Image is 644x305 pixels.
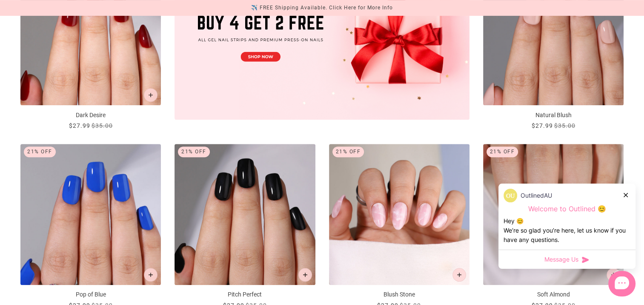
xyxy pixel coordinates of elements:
[178,147,210,157] div: 21% Off
[20,111,161,120] p: Dark Desire
[483,111,624,120] p: Natural Blush
[298,268,312,282] button: Add to cart
[504,189,517,202] img: data:image/png;base64,iVBORw0KGgoAAAANSUhEUgAAACQAAAAkCAYAAADhAJiYAAACJklEQVR4AexUO28TQRice/mFQxI...
[452,268,466,282] button: Add to cart
[504,204,630,213] p: Welcome to Outlined 😊
[175,290,315,299] p: Pitch Perfect
[144,268,157,282] button: Add to cart
[544,255,578,264] span: Message Us
[20,290,161,299] p: Pop of Blue
[332,147,364,157] div: 21% Off
[607,268,620,282] button: Add to cart
[144,88,157,102] button: Add to cart
[483,290,624,299] p: Soft Almond
[521,191,552,200] p: OutlinedAU
[251,3,393,12] div: ✈️ FREE Shipping Available. Click Here for More Info
[504,216,630,245] div: Hey 😊 We‘re so glad you’re here, let us know if you have any questions.
[92,122,113,129] span: $35.00
[531,122,552,129] span: $27.99
[487,147,518,157] div: 21% Off
[554,122,575,129] span: $35.00
[69,122,90,129] span: $27.99
[24,147,56,157] div: 21% Off
[329,290,469,299] p: Blush Stone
